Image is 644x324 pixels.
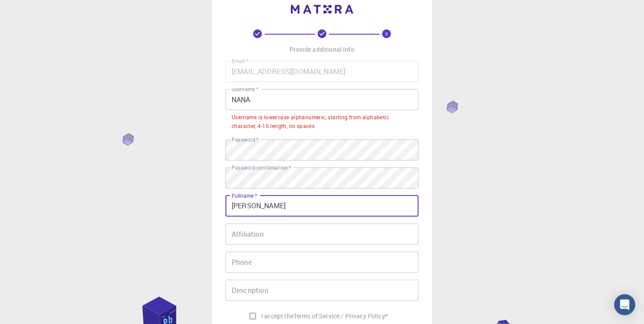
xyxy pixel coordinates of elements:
[293,312,388,320] p: Terms of Service / Privacy Policy *
[261,312,293,320] span: I accept the
[232,113,412,131] div: Username is lowercase alphanumeric, starting from alphabetic character, 4-15 length, no spaces
[232,85,258,93] label: username
[614,294,635,315] div: Open Intercom Messenger
[293,312,388,320] a: Terms of Service / Privacy Policy*
[290,45,354,54] p: Provide additional info
[232,164,291,171] label: Password confirmation
[232,192,257,199] label: Fullname
[232,57,248,65] label: Email
[385,31,388,37] text: 3
[232,136,258,143] label: Password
